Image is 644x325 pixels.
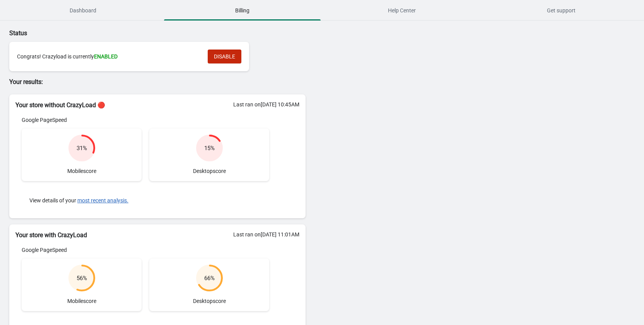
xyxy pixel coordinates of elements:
[149,128,269,181] div: Desktop score
[17,53,200,60] div: Congrats! Crazyload is currently
[22,128,142,181] div: Mobile score
[22,116,269,124] div: Google PageSpeed
[204,274,215,282] div: 66 %
[324,3,480,17] span: Help Center
[77,197,128,204] button: most recent analysis.
[149,258,269,311] div: Desktop score
[9,29,306,38] p: Status
[22,189,269,212] div: View details of your
[22,246,269,254] div: Google PageSpeed
[204,144,215,152] div: 15 %
[94,53,118,60] span: ENABLED
[15,231,299,240] h2: Your store with CrazyLoad
[5,3,161,17] span: Dashboard
[77,274,87,282] div: 56 %
[208,50,241,63] button: DISABLE
[483,3,639,17] span: Get support
[15,101,299,110] h2: Your store without CrazyLoad 🔴
[22,258,142,311] div: Mobile score
[77,144,87,152] div: 31 %
[9,77,306,87] p: Your results:
[233,101,299,108] div: Last ran on [DATE] 10:45AM
[164,3,320,17] span: Billing
[3,0,162,21] button: Dashboard
[214,53,235,60] span: DISABLE
[233,231,299,238] div: Last ran on [DATE] 11:01AM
